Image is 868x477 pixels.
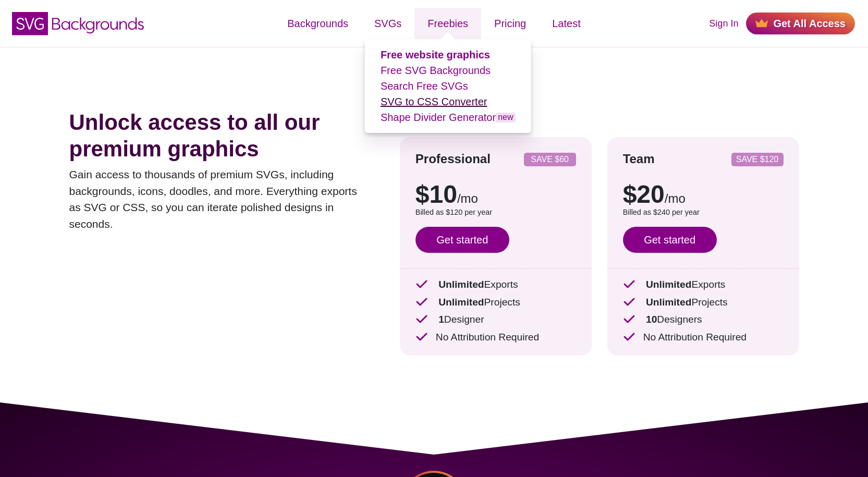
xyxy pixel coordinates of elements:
[438,279,484,290] strong: Unlimited
[438,314,444,325] strong: 1
[623,207,784,218] p: Billed as $240 per year
[539,8,593,39] a: Latest
[381,96,487,107] a: SVG to CSS Converter
[623,182,784,207] p: $20
[381,80,468,92] a: Search Free SVGs
[709,17,738,31] a: Sign In
[623,277,784,292] p: Exports
[361,8,414,39] a: SVGs
[528,155,572,164] p: SAVE $60
[481,8,539,39] a: Pricing
[381,49,490,60] a: Free website graphics
[415,277,576,292] p: Exports
[415,207,576,218] p: Billed as $120 per year
[415,295,576,310] p: Projects
[646,314,657,325] strong: 10
[415,312,576,327] p: Designer
[274,8,361,39] a: Backgrounds
[623,295,784,310] p: Projects
[623,330,784,345] p: No Attribution Required
[381,112,516,123] a: Shape Divider Generatornew
[623,152,655,166] strong: Team
[381,65,491,76] a: Free SVG Backgrounds
[646,297,691,308] strong: Unlimited
[414,8,481,39] a: Freebies
[623,312,784,327] p: Designers
[646,279,691,290] strong: Unlimited
[623,227,717,253] a: Get started
[69,166,369,232] p: Gain access to thousands of premium SVGs, including backgrounds, icons, doodles, and more. Everyt...
[415,330,576,345] p: No Attribution Required
[457,191,478,205] span: /mo
[415,227,509,253] a: Get started
[665,191,686,205] span: /mo
[736,155,779,164] p: SAVE $120
[69,109,369,162] h1: Unlock access to all our premium graphics
[496,113,515,123] span: new
[415,182,576,207] p: $10
[746,13,855,34] a: Get All Access
[438,297,484,308] strong: Unlimited
[415,152,491,166] strong: Professional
